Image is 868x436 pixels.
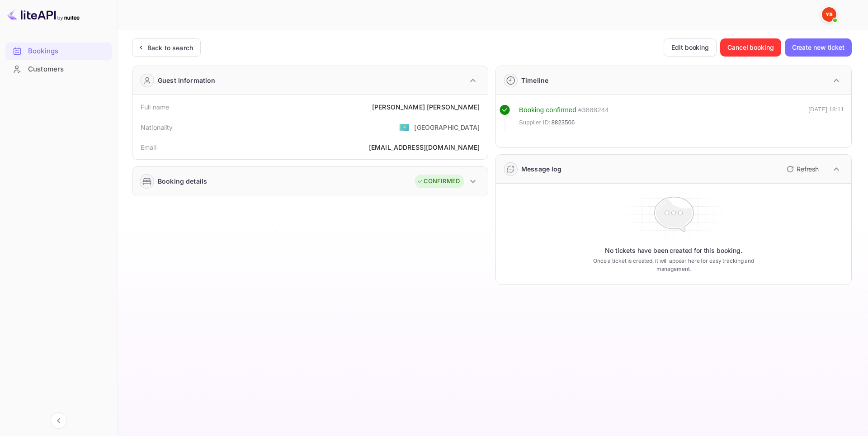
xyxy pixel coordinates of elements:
[720,38,781,57] button: Cancel booking
[417,177,460,186] div: CONFIRMED
[414,123,480,132] div: [GEOGRAPHIC_DATA]
[822,7,836,22] img: Yandex Support
[372,102,480,112] div: [PERSON_NAME] [PERSON_NAME]
[781,162,822,176] button: Refresh
[28,64,107,75] div: Customers
[578,105,609,115] div: # 3888244
[147,43,193,52] div: Back to search
[519,118,551,127] span: Supplier ID:
[5,43,112,60] div: Bookings
[141,102,169,112] div: Full name
[605,246,742,255] p: No tickets have been created for this booking.
[158,176,207,186] div: Booking details
[552,118,575,127] span: 8823506
[369,142,480,152] div: [EMAIL_ADDRESS][DOMAIN_NAME]
[785,38,852,57] button: Create new ticket
[521,76,548,85] div: Timeline
[28,46,107,57] div: Bookings
[5,61,112,78] div: Customers
[5,61,112,77] a: Customers
[797,164,819,174] p: Refresh
[141,142,156,152] div: Email
[51,412,67,429] button: Collapse navigation
[664,38,717,57] button: Edit booking
[578,257,769,273] p: Once a ticket is created, it will appear here for easy tracking and management.
[141,123,173,132] div: Nationality
[5,43,112,59] a: Bookings
[399,119,410,135] span: United States
[519,105,576,115] div: Booking confirmed
[521,164,562,174] div: Message log
[808,105,844,131] div: [DATE] 18:11
[158,76,216,85] div: Guest information
[7,7,80,22] img: LiteAPI logo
